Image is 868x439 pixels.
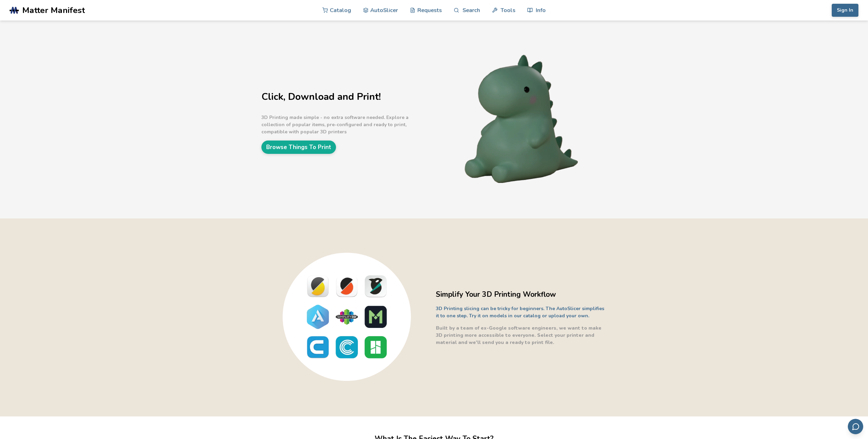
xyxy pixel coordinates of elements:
h2: Simplify Your 3D Printing Workflow [436,289,607,300]
button: Sign In [832,4,858,17]
p: Built by a team of ex-Google software engineers, we want to make 3D printing more accessible to e... [436,324,607,346]
a: Browse Things To Print [261,141,336,154]
p: 3D Printing made simple - no extra software needed. Explore a collection of popular items, pre-co... [261,114,432,135]
span: Matter Manifest [22,5,85,15]
button: Send feedback via email [848,419,863,434]
p: 3D Printing slicing can be tricky for beginners. The AutoSlicer simplifies it to one step. Try it... [436,305,607,319]
h1: Click, Download and Print! [261,92,432,102]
